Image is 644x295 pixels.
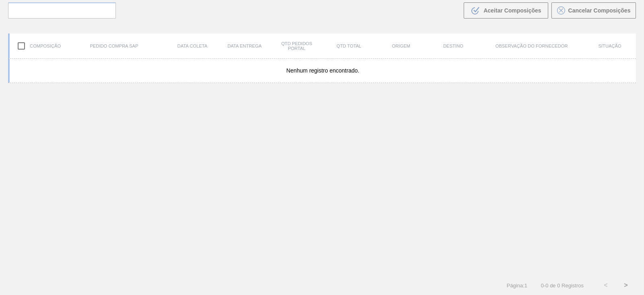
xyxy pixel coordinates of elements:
[551,2,636,19] button: Cancelar Composições
[62,44,166,48] div: Pedido Compra SAP
[270,41,323,51] div: Qtd Pedidos Portal
[375,44,427,48] div: Origem
[483,7,541,14] span: Aceitar Composições
[323,44,375,48] div: Qtd Total
[584,44,636,48] div: Situação
[166,44,219,48] div: Data coleta
[464,2,548,19] button: Aceitar Composições
[219,44,271,48] div: Data entrega
[568,7,631,14] span: Cancelar Composições
[479,44,584,48] div: Observação do Fornecedor
[507,283,527,289] span: Página : 1
[10,37,62,54] div: Composição
[286,67,359,74] span: Nenhum registro encontrado.
[539,283,584,289] span: 0 - 0 de 0 Registros
[427,44,479,48] div: Destino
